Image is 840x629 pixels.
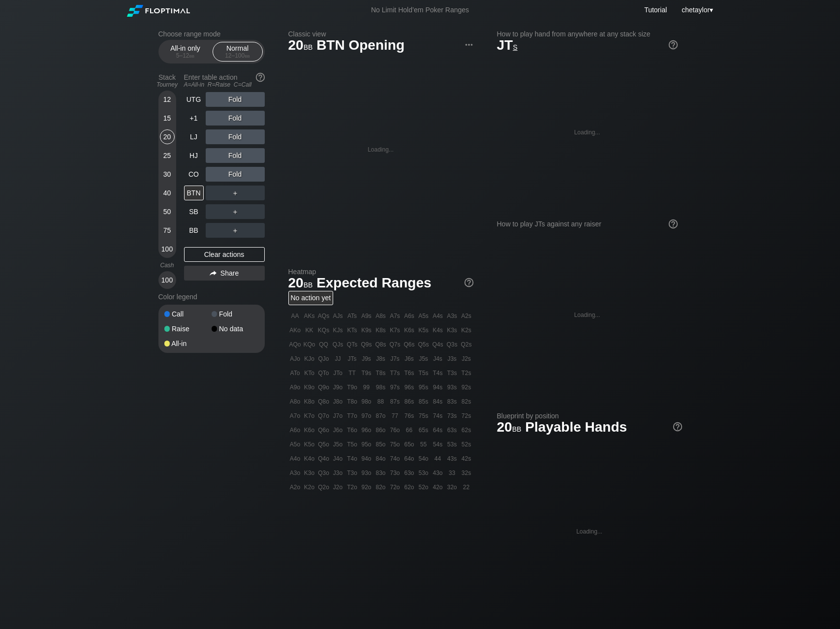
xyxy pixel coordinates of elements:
div: T7o [345,409,359,423]
div: J5o [331,438,345,451]
div: T3o [345,466,359,480]
div: 82o [374,480,388,494]
div: K7s [388,323,402,337]
div: 94s [431,380,445,394]
span: s [513,41,517,52]
div: T2o [345,480,359,494]
div: T8o [345,395,359,409]
div: A6o [288,423,302,437]
div: 43o [431,466,445,480]
div: 98s [374,380,388,394]
span: 20 [287,276,314,292]
div: Q9o [317,380,331,394]
div: T7s [388,366,402,380]
div: Loading... [368,146,394,153]
span: 20 [287,38,314,54]
div: J9o [331,380,345,394]
div: 82s [460,395,473,409]
div: QTo [317,366,331,380]
div: 99 [360,380,373,394]
div: QQ [317,338,331,351]
div: 87o [374,409,388,423]
div: 74o [388,452,402,466]
div: Normal [215,42,260,61]
div: SB [184,204,204,219]
div: 88 [374,395,388,409]
div: 75o [388,438,402,451]
div: K6s [403,323,416,337]
div: 5 – 12 [165,52,206,59]
div: T4s [431,366,445,380]
div: Clear actions [184,247,265,262]
div: K3s [445,323,459,337]
div: 33 [445,466,459,480]
div: UTG [184,92,204,107]
img: help.32db89a4.svg [255,72,266,83]
div: K8s [374,323,388,337]
div: Share [184,266,265,281]
div: 65s [417,423,431,437]
div: Enter table action [184,69,265,92]
div: A8o [288,395,302,409]
div: Tourney [155,81,180,88]
img: help.32db89a4.svg [672,421,683,432]
div: 95o [360,438,373,451]
div: AJs [331,309,345,323]
div: BB [184,223,204,238]
div: +1 [184,111,204,126]
div: 63o [403,466,416,480]
div: T5s [417,366,431,380]
div: K4o [303,452,316,466]
div: 62o [403,480,416,494]
div: KTo [303,366,316,380]
div: No data [212,325,259,332]
div: Fold [212,311,259,317]
div: 84o [374,452,388,466]
div: Raise [164,325,212,332]
div: 96s [403,380,416,394]
div: J4o [331,452,345,466]
div: T4o [345,452,359,466]
div: No Limit Hold’em Poker Ranges [356,6,484,16]
div: 94o [360,452,373,466]
div: A9s [360,309,373,323]
div: K7o [303,409,316,423]
div: 55 [417,438,431,451]
div: Q4s [431,338,445,351]
div: All-in only [163,42,208,61]
div: JTs [345,352,359,366]
div: K5o [303,438,316,451]
div: Cash [155,262,180,269]
div: 85s [417,395,431,409]
div: A8s [374,309,388,323]
div: Q6o [317,423,331,437]
div: T8s [374,366,388,380]
span: bb [245,52,250,59]
div: CO [184,167,204,182]
div: Q5o [317,438,331,451]
span: bb [512,423,522,434]
div: 12 [160,92,175,107]
div: ＋ [206,223,265,238]
div: 63s [445,423,459,437]
div: 92s [460,380,473,394]
div: K2s [460,323,473,337]
div: 75 [160,223,175,238]
div: 62s [460,423,473,437]
img: help.32db89a4.svg [668,219,679,229]
div: 40 [160,186,175,200]
div: A9o [288,380,302,394]
div: 52o [417,480,431,494]
div: LJ [184,129,204,144]
div: T2s [460,366,473,380]
div: J6o [331,423,345,437]
div: 32s [460,466,473,480]
div: J8o [331,395,345,409]
div: Q2o [317,480,331,494]
div: J5s [417,352,431,366]
div: QTs [345,338,359,351]
div: Stack [155,69,180,92]
div: A2s [460,309,473,323]
div: ＋ [206,186,265,200]
div: QJo [317,352,331,366]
